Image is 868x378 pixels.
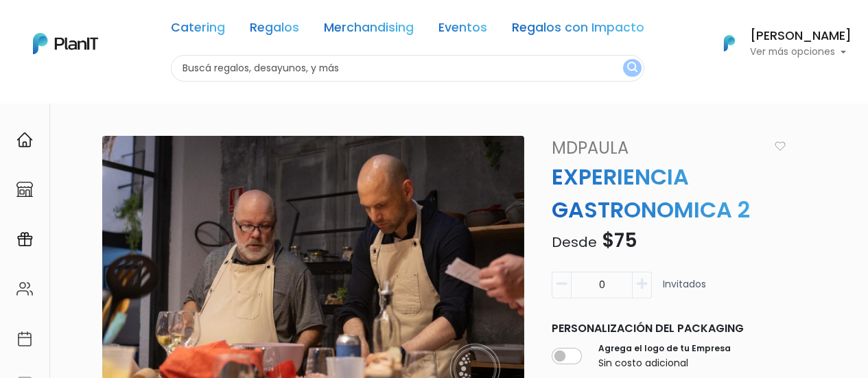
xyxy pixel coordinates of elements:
button: PlanIt Logo [PERSON_NAME] Ver más opciones [706,25,852,61]
img: calendar-87d922413cdce8b2cf7b7f5f62616a5cf9e4887200fb71536465627b3292af00.svg [16,331,33,347]
span: $75 [602,227,637,254]
img: marketplace-4ceaa7011d94191e9ded77b95e3339b90024bf715f7c57f8cf31f2d8c509eaba.svg [16,181,33,198]
a: Regalos [250,22,299,38]
input: Buscá regalos, desayunos, y más [171,55,644,82]
span: Desde [552,233,597,252]
img: heart_icon [775,141,786,151]
img: home-e721727adea9d79c4d83392d1f703f7f8bce08238fde08b1acbfd93340b81755.svg [16,132,33,148]
p: Personalización del packaging [552,320,786,337]
p: EXPERIENCIA GASTRONOMICA 2 [543,161,794,226]
p: Sin costo adicional [598,356,731,370]
img: PlanIt Logo [714,28,744,58]
a: Catering [171,22,225,38]
h6: [PERSON_NAME] [750,30,852,43]
a: Regalos con Impacto [512,22,644,38]
p: Invitados [663,277,706,304]
img: people-662611757002400ad9ed0e3c099ab2801c6687ba6c219adb57efc949bc21e19d.svg [16,281,33,297]
a: MDPAULA [543,136,773,161]
a: Eventos [438,22,487,38]
label: Agrega el logo de tu Empresa [598,342,731,355]
a: Merchandising [324,22,414,38]
img: campaigns-02234683943229c281be62815700db0a1741e53638e28bf9629b52c665b00959.svg [16,231,33,248]
img: PlanIt Logo [33,33,98,54]
img: search_button-432b6d5273f82d61273b3651a40e1bd1b912527efae98b1b7a1b2c0702e16a8d.svg [627,62,637,75]
p: Ver más opciones [750,47,852,57]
